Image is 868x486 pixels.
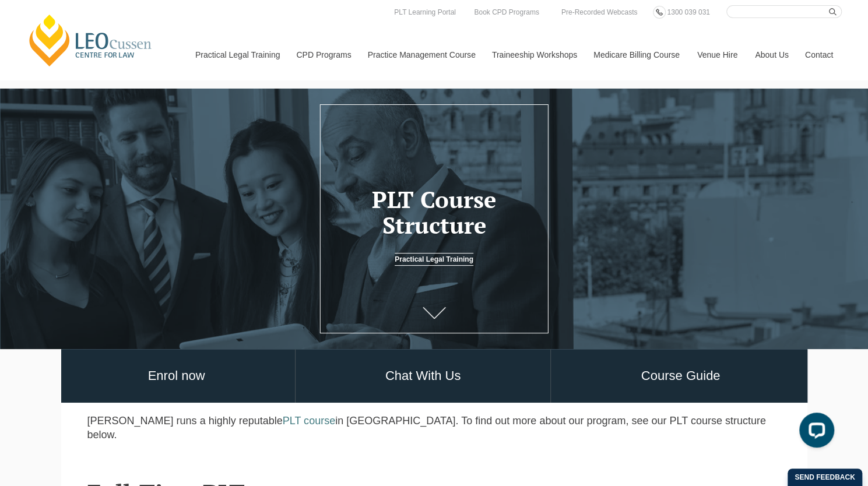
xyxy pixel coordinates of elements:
[58,349,295,403] a: Enrol now
[395,253,473,266] a: Practical Legal Training
[483,30,585,80] a: Traineeship Workshops
[287,30,359,80] a: CPD Programs
[26,13,155,68] a: [PERSON_NAME] Centre for Law
[471,6,542,19] a: Book CPD Programs
[391,6,459,19] a: PLT Learning Portal
[796,30,842,80] a: Contact
[359,30,483,80] a: Practice Management Course
[330,186,538,238] h1: PLT Course Structure
[664,6,712,19] a: 1300 039 031
[558,6,641,19] a: Pre-Recorded Webcasts
[746,30,796,80] a: About Us
[296,349,551,403] a: Chat With Us
[790,408,839,457] iframe: LiveChat chat widget
[688,30,746,80] a: Venue Hire
[187,30,288,80] a: Practical Legal Training
[551,349,810,403] a: Course Guide
[283,415,335,427] a: PLT course
[87,414,781,442] p: [PERSON_NAME] runs a highly reputable in [GEOGRAPHIC_DATA]. To find out more about our program, s...
[585,30,688,80] a: Medicare Billing Course
[667,8,709,16] span: 1300 039 031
